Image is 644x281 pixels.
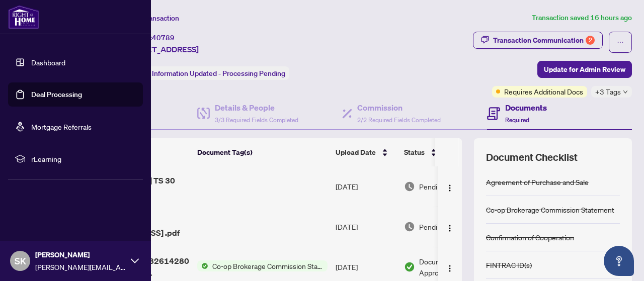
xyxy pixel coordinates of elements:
[404,181,415,192] img: Document Status
[473,32,603,49] button: Transaction Communication2
[486,150,578,164] span: Document Checklist
[604,246,634,276] button: Open asap
[8,5,39,29] img: logo
[357,102,441,114] h4: Commission
[446,264,454,272] img: Logo
[419,181,469,192] span: Pending Review
[419,256,481,278] span: Document Approved
[504,86,583,97] span: Requires Additional Docs
[442,178,458,195] button: Logo
[125,66,289,80] div: Status:
[486,232,574,243] div: Confirmation of Cooperation
[404,261,415,272] img: Document Status
[537,61,632,78] button: Update for Admin Review
[197,260,328,271] button: Status IconCo-op Brokerage Commission Statement
[623,89,628,95] span: down
[400,138,486,166] th: Status
[15,254,26,268] span: SK
[486,204,614,215] div: Co-op Brokerage Commission Statement
[332,138,400,166] th: Upload Date
[404,221,415,232] img: Document Status
[193,138,332,166] th: Document Tag(s)
[152,33,175,42] span: 40789
[197,260,208,271] img: Status Icon
[31,58,65,67] a: Dashboard
[31,90,82,99] a: Deal Processing
[419,221,469,232] span: Pending Review
[215,116,298,124] span: 3/3 Required Fields Completed
[31,153,136,164] span: rLearning
[332,207,400,247] td: [DATE]
[586,36,595,45] div: 2
[505,116,529,124] span: Required
[152,69,285,78] span: Information Updated - Processing Pending
[493,32,595,48] div: Transaction Communication
[125,43,199,55] span: [STREET_ADDRESS]
[404,147,425,158] span: Status
[505,102,547,114] h4: Documents
[446,224,454,232] img: Logo
[215,102,298,114] h4: Details & People
[442,259,458,275] button: Logo
[446,184,454,192] img: Logo
[31,122,92,131] a: Mortgage Referrals
[486,176,589,188] div: Agreement of Purchase and Sale
[336,147,376,158] span: Upload Date
[125,14,179,23] span: View Transaction
[332,166,400,207] td: [DATE]
[544,61,625,77] span: Update for Admin Review
[35,249,126,260] span: [PERSON_NAME]
[595,86,621,98] span: +3 Tags
[617,39,624,46] span: ellipsis
[357,116,441,124] span: 2/2 Required Fields Completed
[35,261,126,272] span: [PERSON_NAME][EMAIL_ADDRESS][DOMAIN_NAME]
[532,12,632,24] article: Transaction saved 16 hours ago
[486,259,532,270] div: FINTRAC ID(s)
[208,260,328,271] span: Co-op Brokerage Commission Statement
[442,219,458,235] button: Logo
